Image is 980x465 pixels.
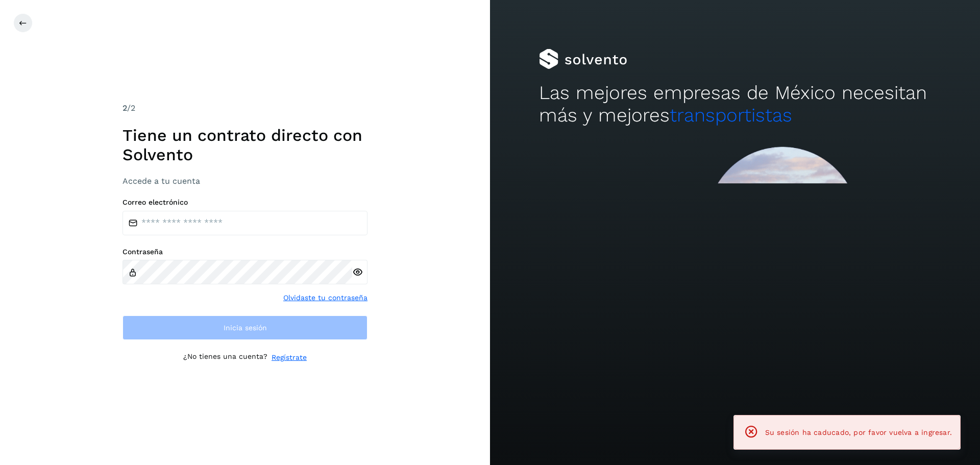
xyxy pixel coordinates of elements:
h2: Las mejores empresas de México necesitan más y mejores [539,82,931,127]
span: Inicia sesión [224,324,267,331]
span: transportistas [670,104,792,126]
label: Correo electrónico [122,198,367,207]
a: Regístrate [272,352,307,363]
p: ¿No tienes una cuenta? [183,352,267,363]
span: Su sesión ha caducado, por favor vuelva a ingresar. [765,428,952,436]
div: /2 [122,102,367,114]
span: 2 [122,103,127,113]
h1: Tiene un contrato directo con Solvento [122,126,367,165]
a: Olvidaste tu contraseña [283,292,367,303]
button: Inicia sesión [122,315,367,340]
h3: Accede a tu cuenta [122,176,367,186]
label: Contraseña [122,248,367,256]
